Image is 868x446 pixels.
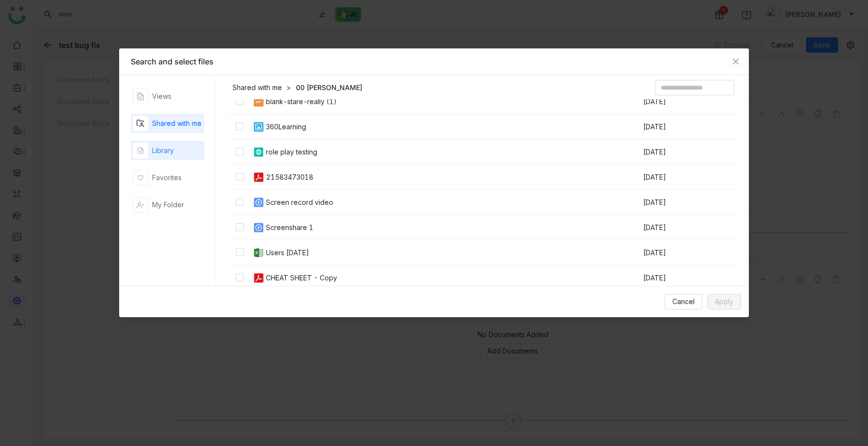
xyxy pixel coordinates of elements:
[253,146,264,158] img: article.svg
[642,139,715,165] td: [DATE]
[266,247,309,258] div: Users [DATE]
[266,222,313,233] div: Screenshare 1
[253,121,264,133] img: png.svg
[253,197,264,208] img: mp4.svg
[253,247,264,259] img: xlsx.svg
[723,48,749,75] button: Close
[642,89,715,114] td: [DATE]
[266,147,317,157] div: role play testing
[253,96,264,108] img: gif.svg
[152,145,174,156] div: Library
[266,197,333,208] div: Screen record video
[642,165,715,190] td: [DATE]
[152,91,171,102] div: Views
[642,240,715,265] td: [DATE]
[152,200,184,210] div: My Folder
[253,171,264,183] img: pdf.svg
[296,83,362,92] a: 00 [PERSON_NAME]
[707,294,741,309] button: Apply
[642,265,715,291] td: [DATE]
[642,215,715,240] td: [DATE]
[232,83,282,92] a: Shared with me
[266,122,306,132] div: 360Learning
[266,172,313,183] div: 21583473018
[672,296,695,307] span: Cancel
[266,96,337,107] div: blank-stare-really (1)
[253,222,264,233] img: mp4.svg
[152,118,201,129] div: Shared with me
[131,56,737,67] div: Search and select files
[642,190,715,215] td: [DATE]
[253,272,264,284] img: pdf.svg
[642,114,715,139] td: [DATE]
[665,294,702,309] button: Cancel
[266,273,337,283] div: CHEAT SHEET - Copy
[152,172,182,183] div: Favorites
